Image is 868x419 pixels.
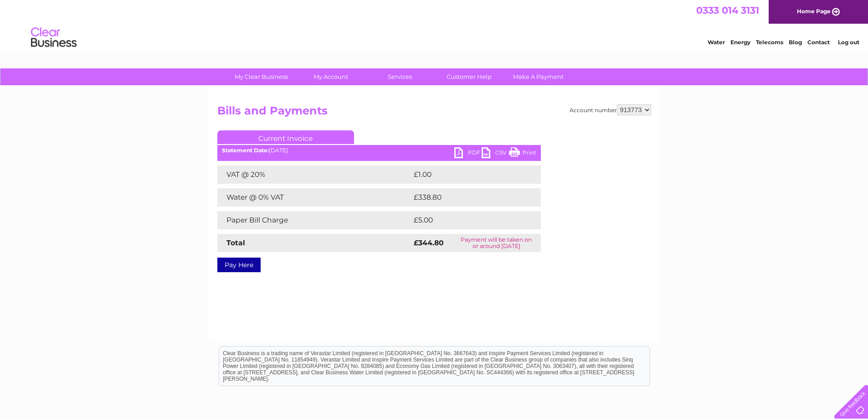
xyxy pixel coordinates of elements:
[411,188,525,207] td: £338.80
[838,39,859,46] a: Log out
[414,238,444,247] strong: £344.80
[708,39,725,46] a: Water
[226,238,245,247] strong: Total
[452,234,541,252] td: Payment will be taken on or around [DATE]
[219,5,650,44] div: Clear Business is a trading name of Verastar Limited (registered in [GEOGRAPHIC_DATA] No. 3667643...
[501,68,576,85] a: Make A Payment
[222,147,269,154] b: Statement Date:
[482,147,509,160] a: CSV
[31,24,77,52] img: logo.png
[217,104,651,122] h2: Bills and Payments
[411,166,519,184] td: £1.00
[224,68,299,85] a: My Clear Business
[217,188,411,207] td: Water @ 0% VAT
[293,68,368,85] a: My Account
[570,104,651,115] div: Account number
[362,68,437,85] a: Services
[789,39,802,46] a: Blog
[431,68,507,85] a: Customer Help
[217,211,411,229] td: Paper Bill Charge
[730,39,750,46] a: Energy
[411,211,520,229] td: £5.00
[217,258,261,272] a: Pay Here
[696,5,759,16] a: 0333 014 3131
[217,166,411,184] td: VAT @ 20%
[807,39,830,46] a: Contact
[756,39,783,46] a: Telecoms
[217,147,541,154] div: [DATE]
[509,147,536,160] a: Print
[454,147,482,160] a: PDF
[217,130,354,144] a: Current Invoice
